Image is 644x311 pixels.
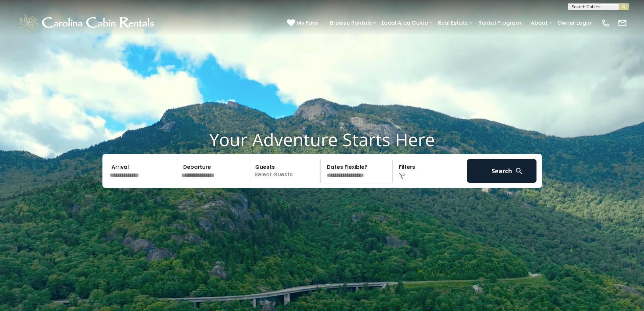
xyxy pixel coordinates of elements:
a: Rental Program [475,17,524,29]
h1: Your Adventure Starts Here [5,129,639,150]
button: Search [467,159,537,183]
a: Real Estate [434,17,472,29]
img: search-regular-white.png [515,167,523,175]
a: Browse Rentals [327,17,375,29]
img: mail-regular-white.png [618,18,627,28]
a: About [527,17,551,29]
a: Owner Login [554,17,594,29]
img: filter--v1.png [399,173,406,179]
img: White-1-1-2.png [17,13,157,33]
img: phone-regular-white.png [601,18,611,28]
a: My Favs [287,19,320,27]
p: Select Guests [251,159,321,183]
a: Local Area Guide [378,17,431,29]
span: My Favs [296,19,318,27]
